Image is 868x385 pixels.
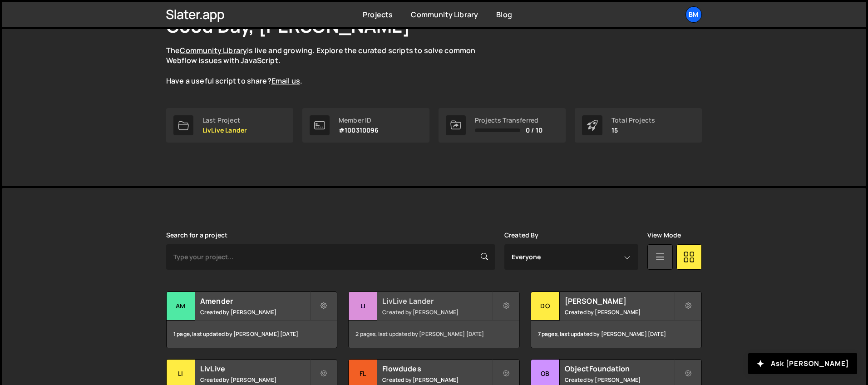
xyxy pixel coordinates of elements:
[686,6,702,23] a: bm
[565,364,674,374] h2: ObjectFoundation
[363,10,393,20] a: Projects
[565,296,674,306] h2: [PERSON_NAME]
[526,127,542,134] span: 0 / 10
[565,376,674,384] small: Created by [PERSON_NAME]
[531,292,560,321] div: Do
[166,108,293,143] a: Last Project LivLive Lander
[166,291,337,348] a: Am Amender Created by [PERSON_NAME] 1 page, last updated by [PERSON_NAME] [DATE]
[348,291,519,348] a: Li LivLive Lander Created by [PERSON_NAME] 2 pages, last updated by [PERSON_NAME] [DATE]
[382,308,492,316] small: Created by [PERSON_NAME]
[180,45,247,55] a: Community Library
[200,376,310,384] small: Created by [PERSON_NAME]
[200,308,310,316] small: Created by [PERSON_NAME]
[496,10,512,20] a: Blog
[612,117,655,124] div: Total Projects
[166,232,227,239] label: Search for a project
[166,244,495,270] input: Type your project...
[475,117,542,124] div: Projects Transferred
[382,296,492,306] h2: LivLive Lander
[504,232,539,239] label: Created By
[565,308,674,316] small: Created by [PERSON_NAME]
[167,321,337,348] div: 1 page, last updated by [PERSON_NAME] [DATE]
[612,127,655,134] p: 15
[166,45,493,86] p: The is live and growing. Explore the curated scripts to solve common Webflow issues with JavaScri...
[339,127,379,134] p: #100310096
[349,292,377,321] div: Li
[411,10,478,20] a: Community Library
[339,117,379,124] div: Member ID
[167,292,195,321] div: Am
[531,321,701,348] div: 7 pages, last updated by [PERSON_NAME] [DATE]
[382,364,492,374] h2: Flowdudes
[349,321,519,348] div: 2 pages, last updated by [PERSON_NAME] [DATE]
[531,291,702,348] a: Do [PERSON_NAME] Created by [PERSON_NAME] 7 pages, last updated by [PERSON_NAME] [DATE]
[200,364,310,374] h2: LivLive
[202,127,247,134] p: LivLive Lander
[748,353,857,374] button: Ask [PERSON_NAME]
[382,376,492,384] small: Created by [PERSON_NAME]
[647,232,681,239] label: View Mode
[271,76,300,86] a: Email us
[202,117,247,124] div: Last Project
[200,296,310,306] h2: Amender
